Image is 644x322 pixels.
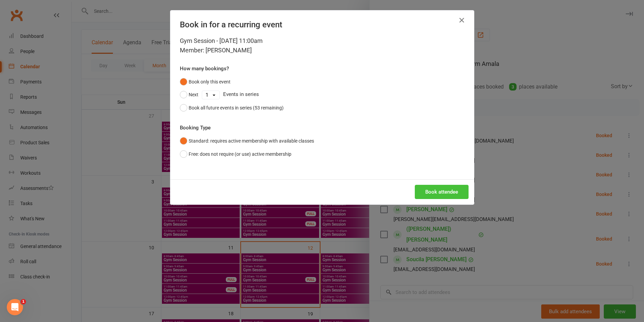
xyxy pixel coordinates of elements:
span: 1 [21,299,26,304]
button: Next [180,88,198,101]
h4: Book in for a recurring event [180,20,464,29]
button: Free: does not require (or use) active membership [180,148,291,160]
label: How many bookings? [180,65,229,73]
div: Gym Session - [DATE] 11:00am Member: [PERSON_NAME] [180,36,464,55]
button: Book all future events in series (53 remaining) [180,101,284,114]
button: Standard: requires active membership with available classes [180,134,314,147]
button: Book only this event [180,75,231,88]
iframe: Intercom live chat [7,299,23,315]
button: Book attendee [415,185,469,199]
div: Events in series [180,88,464,101]
div: Book all future events in series (53 remaining) [189,104,284,112]
label: Booking Type [180,124,211,132]
button: Close [456,15,467,26]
